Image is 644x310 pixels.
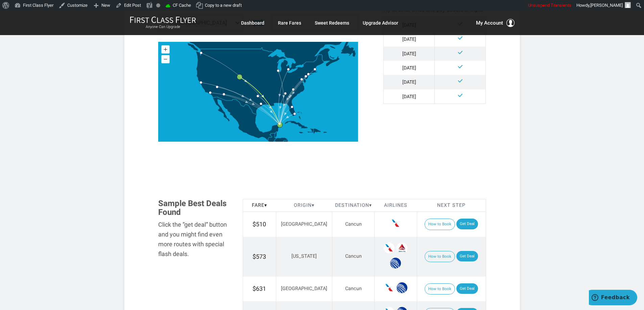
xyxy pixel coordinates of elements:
[292,88,297,91] g: Charlotte
[476,19,503,27] span: My Account
[130,16,196,23] img: First Class Flyer
[268,133,277,143] path: Guatemala
[312,202,314,208] span: ▾
[324,132,327,133] path: Puerto Rico
[253,253,266,260] span: $573
[257,94,262,97] g: Dallas
[313,129,321,134] path: Dominican Republic
[281,286,327,291] span: [GEOGRAPHIC_DATA]
[260,102,265,105] g: Houston
[314,68,319,71] g: Boston
[281,221,327,227] span: [GEOGRAPHIC_DATA]
[130,25,196,29] small: Anyone Can Upgrade
[274,137,288,144] path: Honduras
[397,243,407,253] span: Delta Airlines
[130,16,196,30] a: First Class FlyerAnyone Can Upgrade
[264,202,267,208] span: ▾
[476,19,515,27] button: My Account
[390,258,401,269] span: United
[590,3,623,8] span: [PERSON_NAME]
[276,199,332,212] th: Origin
[384,32,435,46] td: [DATE]
[284,92,290,95] g: Atlanta
[390,218,401,229] span: American Airlines
[253,221,266,228] span: $510
[305,75,310,78] g: Philadelphia
[275,132,277,138] path: Belize
[199,81,205,84] g: San Francisco
[384,282,395,293] span: American Airlines
[345,253,362,259] span: Cancun
[425,283,455,295] button: How to Book
[456,219,478,229] a: Get Deal
[369,202,372,208] span: ▾
[528,3,571,8] span: Unsuspend Transients
[253,285,266,292] span: $631
[216,85,221,88] g: Las Vegas
[384,243,395,253] span: American Airlines
[307,128,314,133] path: Haiti
[278,140,288,149] path: Nicaragua
[397,282,407,293] span: United
[213,97,280,141] path: Mexico
[277,122,287,128] g: Cancun
[425,251,455,262] button: How to Book
[300,78,306,81] g: Washington DC
[200,51,206,54] g: Seattle
[315,17,349,29] a: Sweet Redeems
[363,17,398,29] a: Upgrade Advisor
[287,68,293,71] g: Detroit
[589,290,637,307] iframe: Opens a widget where you can find more information
[158,199,233,217] h3: Sample Best Deals Found
[417,199,486,212] th: Next Step
[307,73,313,75] g: New York
[209,91,215,94] g: Los Angeles
[456,251,478,262] a: Get Deal
[384,61,435,75] td: [DATE]
[299,132,304,134] path: Jamaica
[375,199,417,212] th: Airlines
[384,89,435,104] td: [DATE]
[425,219,455,230] button: How to Book
[277,69,283,72] g: Chicago
[345,221,362,227] span: Cancun
[241,17,264,29] a: Dashboard
[243,199,276,212] th: Fare
[291,253,317,259] span: [US_STATE]
[278,17,301,29] a: Rare Fares
[384,47,435,61] td: [DATE]
[456,283,478,294] a: Get Deal
[332,199,375,212] th: Destination
[345,286,362,291] span: Cancun
[237,74,247,80] g: Denver
[158,220,233,259] div: Click the “get deal” button and you might find even more routes with special flash deals.
[384,75,435,89] td: [DATE]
